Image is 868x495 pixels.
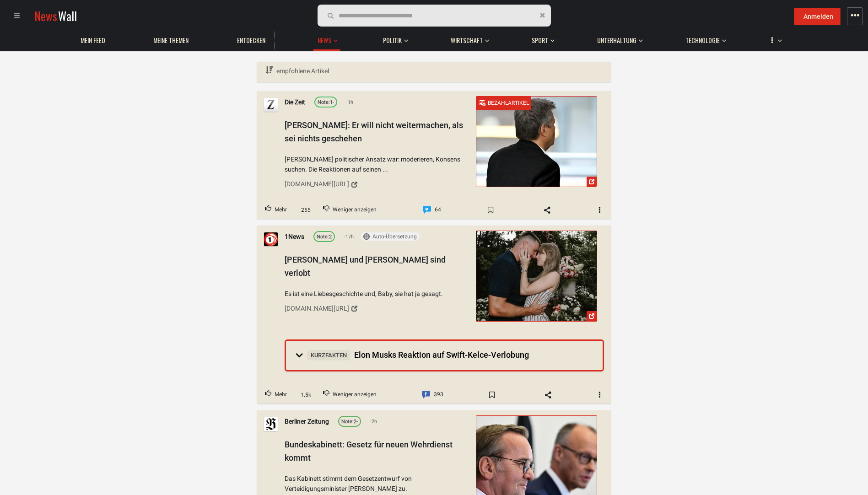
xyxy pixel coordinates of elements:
span: 1.5k [298,391,314,399]
a: 1News [285,231,304,242]
span: Bundeskabinett: Gesetz für neuen Wehrdienst kommt [285,440,453,463]
a: Wirtschaft [446,32,487,49]
span: Entdecken [237,36,265,44]
img: Robert Habeck: Er will nicht weitermachen, als sei nichts geschehen [476,97,597,187]
span: Bookmark [479,387,505,402]
img: paywall-icon [479,99,485,106]
span: Wall [58,7,77,24]
a: Unterhaltung [593,32,641,49]
span: Wirtschaft [451,36,483,44]
a: [DOMAIN_NAME][URL] [285,301,469,317]
span: Das Kabinett stimmt dem Gesetzentwurf von Verteidigungsminister [PERSON_NAME] zu. [285,473,469,494]
button: Technologie [681,27,726,49]
span: Weniger anzeigen [333,204,377,216]
a: Comment [414,386,451,404]
button: Downvote [315,386,384,404]
button: News [313,27,340,51]
span: 1h [346,98,353,107]
div: [DOMAIN_NAME][URL] [285,303,349,313]
a: Note:2- [338,416,361,427]
span: Mehr [275,389,287,401]
span: Share [535,387,561,402]
span: News [318,36,331,44]
button: Auto-Übersetzung [361,232,420,241]
a: Robert Habeck: Er will nicht weitermachen, als sei nichts geschehenpaywall-iconBezahlartikel [476,96,597,187]
span: Note: [318,99,330,105]
span: 393 [434,389,443,401]
button: Politik [378,27,408,49]
span: Elon Musks Reaktion auf Swift-Kelce-Verlobung [307,350,529,360]
span: Note: [317,234,329,240]
button: Wirtschaft [446,27,489,49]
div: [DOMAIN_NAME][URL] [285,179,349,189]
a: Note:1- [314,97,337,108]
a: empfohlene Artikel [264,62,330,81]
span: Share [534,203,561,217]
button: Downvote [315,201,384,219]
span: Mehr [275,204,287,216]
a: Die Zeit [285,97,305,107]
span: Bezahlartikel [488,100,529,106]
img: Taylor Swift und Travis Kelce sind verlobt [476,231,597,321]
span: Technologie [685,36,720,44]
span: News [34,7,57,24]
span: Es ist eine Liebesgeschichte und, Baby, sie hat ja gesagt. [285,289,469,299]
span: Anmelden [803,13,833,20]
span: 64 [435,204,441,216]
span: Sport [532,36,548,44]
div: 2- [341,418,358,426]
summary: KurzfaktenElon Musks Reaktion auf Swift-Kelce-Verlobung [286,341,603,370]
a: Sport [527,32,553,49]
a: Taylor Swift und Travis Kelce sind verlobt [476,231,597,322]
div: 1- [318,98,334,107]
img: Profilbild von Berliner Zeitung [264,417,278,431]
a: Berliner Zeitung [285,416,329,426]
a: Note:2 [313,231,335,242]
span: 17h [344,233,354,241]
span: [PERSON_NAME]: Er will nicht weitermachen, als sei nichts geschehen [285,120,463,143]
div: 2 [317,233,332,241]
a: NewsWall [34,7,77,24]
img: Profilbild von 1News [264,232,278,246]
span: Meine Themen [153,36,189,44]
span: Kurzfakten [307,350,350,360]
button: Upvote [257,386,295,404]
span: [PERSON_NAME] politischer Ansatz war: moderieren, Konsens suchen. Die Reaktionen auf seinen ... [285,154,469,175]
span: 255 [298,206,314,215]
button: Upvote [257,201,295,219]
span: Unterhaltung [597,36,636,44]
a: Technologie [681,32,724,49]
span: 2h [370,418,377,426]
span: empfohlene Artikel [276,67,329,75]
span: Note: [341,419,354,425]
button: Unterhaltung [593,27,643,49]
a: Comment [415,201,449,219]
span: Weniger anzeigen [333,389,377,401]
span: [PERSON_NAME] und [PERSON_NAME] sind verlobt [285,255,446,278]
img: Profilbild von Die Zeit [264,98,278,112]
a: News [313,32,336,49]
span: Politik [383,36,402,44]
button: Sport [527,27,555,49]
a: [DOMAIN_NAME][URL] [285,177,469,192]
span: Bookmark [477,203,504,217]
a: Politik [378,32,406,49]
button: Anmelden [794,8,841,25]
span: Mein Feed [81,36,105,44]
